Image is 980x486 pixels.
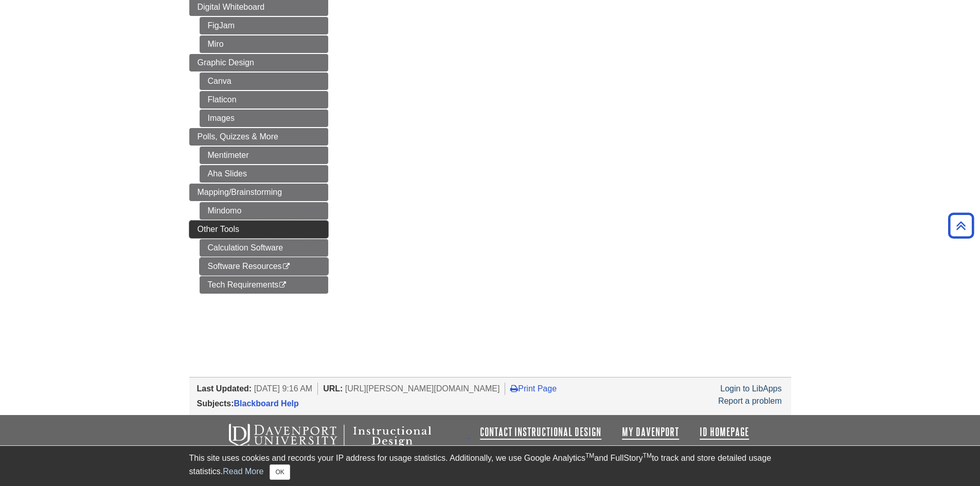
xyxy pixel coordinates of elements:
img: Davenport University Instructional Design [221,423,468,448]
a: My Davenport [622,426,679,438]
a: Polls, Quizzes & More [189,128,328,146]
a: Other Tools [189,221,328,238]
a: Back to Top [945,219,977,232]
sup: TM [585,452,594,459]
span: Subjects: [197,399,234,408]
a: Calculation Software [200,239,328,257]
a: ID Homepage [700,426,749,438]
a: Blackboard Help [234,399,299,408]
a: Images [200,110,328,127]
a: Read More [223,467,263,476]
span: [URL][PERSON_NAME][DOMAIN_NAME] [345,384,500,393]
a: Graphic Design [189,54,328,71]
a: Contact Instructional Design [480,426,601,438]
span: URL: [323,384,343,393]
a: Print Page [510,384,557,393]
a: Report a problem [718,397,782,405]
i: This link opens in a new window [278,282,287,289]
span: Mapping/Brainstorming [198,188,282,196]
span: [DATE] 9:16 AM [254,384,313,393]
a: Mentimeter [200,147,328,164]
span: Other Tools [198,225,240,233]
i: This link opens in a new window [282,263,291,270]
span: Digital Whiteboard [198,3,265,11]
a: Tech Requirements [200,276,328,294]
sup: TM [643,452,652,459]
a: Aha Slides [200,165,328,183]
span: Polls, Quizzes & More [198,132,278,141]
span: Last Updated: [197,384,252,393]
a: Mindomo [200,202,328,220]
span: Graphic Design [198,58,254,67]
i: Print Page [510,384,518,392]
div: This site uses cookies and records your IP address for usage statistics. Additionally, we use Goo... [189,452,791,480]
a: Flaticon [200,91,328,109]
a: Software Resources [200,258,328,275]
a: Login to LibApps [720,384,781,393]
a: Miro [200,35,328,53]
a: Canva [200,73,328,90]
button: Close [270,464,290,480]
a: FigJam [200,17,328,34]
a: Mapping/Brainstorming [189,184,328,201]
